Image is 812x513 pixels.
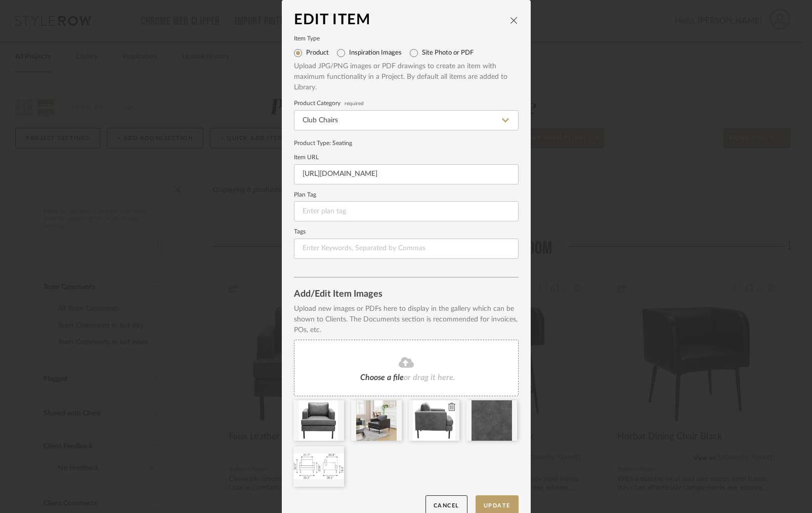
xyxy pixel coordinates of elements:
input: Type a category to search and select [294,110,519,130]
label: Product [306,49,329,57]
mat-radio-group: Select item type [294,45,519,61]
span: or drag it here. [404,374,455,382]
button: close [509,16,519,25]
label: Plan Tag [294,193,519,198]
label: Item URL [294,155,519,160]
label: Inspiration Images [349,49,402,57]
input: Enter URL [294,164,519,184]
span: Choose a file [360,374,404,382]
span: : Seating [329,140,352,146]
label: Site Photo or PDF [422,49,474,57]
div: Upload JPG/PNG images or PDF drawings to create an item with maximum functionality in a Project. ... [294,61,519,93]
label: Item Type [294,36,519,41]
input: Enter plan tag [294,201,519,221]
input: Enter Keywords, Separated by Commas [294,239,519,259]
div: Edit Item [294,12,509,28]
div: Product Type [294,138,519,148]
label: Product Category [294,101,519,106]
div: Upload new images or PDFs here to display in the gallery which can be shown to Clients. The Docum... [294,304,519,336]
label: Tags [294,229,519,235]
span: required [345,102,364,106]
div: Add/Edit Item Images [294,290,519,300]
